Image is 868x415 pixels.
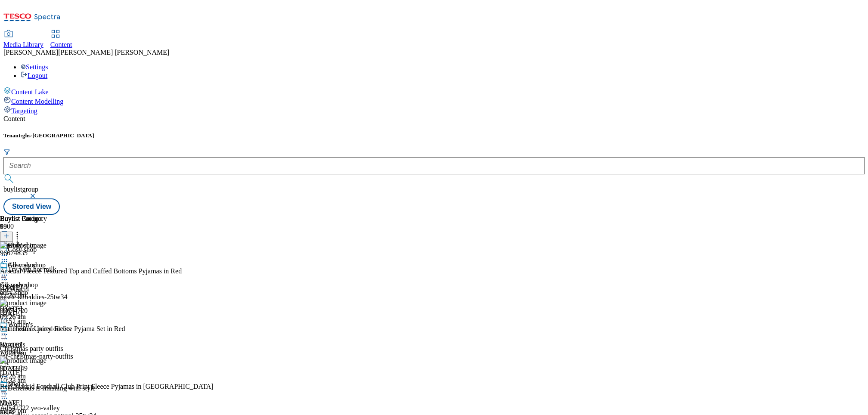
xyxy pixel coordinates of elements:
a: Logout [21,72,47,79]
button: Stored View [3,198,60,215]
span: buylistgroup [3,186,38,193]
span: Media Library [3,41,43,48]
span: [PERSON_NAME] [3,49,58,56]
a: Targeting [3,105,865,115]
h5: Tenant: [3,132,865,139]
svg: Search Filters [3,149,10,155]
input: Search [3,157,865,174]
span: Targeting [11,107,37,115]
span: Content Modelling [11,98,63,105]
a: Content [50,31,72,49]
a: Settings [21,63,48,71]
a: Content Lake [3,87,865,96]
a: Media Library [3,31,43,49]
span: Content Lake [11,88,49,96]
span: Content [50,41,72,48]
span: [PERSON_NAME] [PERSON_NAME] [58,49,169,56]
span: ghs-[GEOGRAPHIC_DATA] [22,132,94,139]
div: Content [3,115,865,123]
a: Content Modelling [3,96,865,105]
